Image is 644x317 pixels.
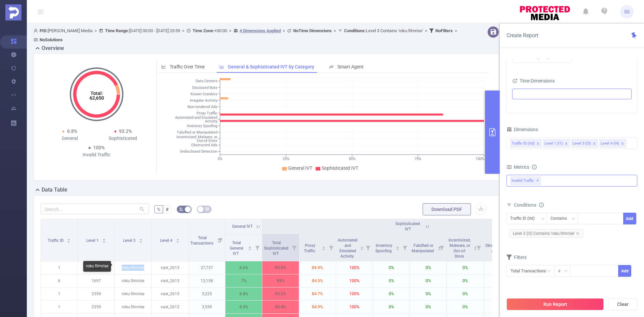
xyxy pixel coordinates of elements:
[196,79,217,84] tspan: Data Centers
[281,28,287,33] span: >
[447,261,483,274] p: 0%
[78,301,114,313] p: 2359
[415,157,421,161] tspan: 75%
[225,301,262,313] p: 6.5%
[189,301,225,313] p: 3,559
[484,274,520,287] p: 0%
[474,234,483,261] i: Filter menu
[239,28,281,33] u: 4 Dimensions Applied
[230,241,243,256] span: Total General IVT
[332,28,338,33] span: >
[510,139,542,148] li: Traffic ID (tid)
[160,238,173,243] span: Level 4
[192,86,217,90] tspan: Disclosed Bots
[447,287,483,300] p: 0%
[618,265,631,277] button: Add
[360,245,364,249] div: Sort
[410,287,446,300] p: 0%
[218,157,222,161] tspan: 0%
[83,261,111,272] div: roku.filmrise
[410,274,446,287] p: 0%
[225,274,262,287] p: 7%
[395,245,399,249] div: Sort
[176,240,179,242] i: icon: caret-down
[34,29,40,33] i: icon: user
[139,240,143,242] i: icon: caret-down
[232,224,253,229] span: General IVT
[621,142,624,146] i: icon: close
[512,139,535,148] div: Traffic ID (tid)
[166,207,169,212] span: #
[70,151,123,158] div: Invalid Traffic
[42,44,64,52] h2: Overview
[336,287,373,300] p: 100%
[264,241,288,256] span: Total Sophisticated IVT
[176,237,179,240] i: icon: caret-up
[565,142,568,146] i: icon: close
[322,248,326,250] i: icon: caret-down
[187,124,217,128] tspan: Inventory Spoofing
[189,287,225,300] p: 5,225
[484,261,520,274] p: 0%
[41,301,77,313] p: 1
[97,135,150,142] div: Sophisticated
[248,245,252,247] i: icon: caret-up
[510,213,539,224] div: Traffic ID (tid)
[152,301,188,313] p: vast_2612
[157,207,160,212] span: %
[304,243,316,253] span: Proxy Traffic
[608,298,637,310] button: Clear
[395,221,420,231] span: Sophisticated IVT
[336,301,373,313] p: 100%
[180,28,186,33] span: >
[225,261,262,274] p: 6.6%
[344,28,423,33] span: Level 3 Contains 'roku.filmrise'
[630,141,634,145] i: icon: close-circle
[191,143,217,148] tspan: Obstructed Ads
[119,128,132,134] span: 93.2%
[447,301,483,313] p: 0%
[536,177,539,185] span: ✕
[67,240,71,242] i: icon: caret-down
[170,64,205,69] span: Traffic Over Time
[43,135,97,142] div: General
[514,202,544,208] span: Conditions
[48,238,65,243] span: Traffic ID
[512,78,555,84] span: Time Dimensions
[447,274,483,287] p: 0%
[262,274,299,287] p: 93%
[564,269,568,274] i: icon: down
[262,261,299,274] p: 93.3%
[550,213,572,224] div: Contains
[532,165,537,169] i: icon: info-circle
[282,157,289,161] tspan: 25%
[78,274,114,287] p: 1697
[614,267,616,270] i: icon: up
[344,28,366,33] b: Conditions :
[289,234,299,261] i: Filter menu
[360,248,364,250] i: icon: caret-down
[475,157,484,161] tspan: 100%
[576,232,579,235] i: icon: close
[197,139,217,143] tspan: Out-of-Store
[115,274,151,287] p: roku.filmrise
[293,28,332,33] b: No Time Dimensions
[453,28,459,33] span: >
[5,4,21,20] img: Protected Media
[611,271,618,277] span: Decrease Value
[41,204,149,214] input: Search...
[190,235,214,246] span: Total Transactions
[90,91,103,96] tspan: Total:
[473,245,477,249] div: Sort
[506,298,604,310] button: Run Report
[541,217,545,221] i: icon: down
[571,139,598,148] li: Level 3 (l3)
[484,301,520,313] p: 0%
[152,261,188,274] p: vast_2613
[67,128,77,134] span: 6.8%
[360,245,364,247] i: icon: caret-up
[187,105,217,109] tspan: Non-rendered Ads
[179,207,183,211] i: icon: bg-colors
[193,28,214,33] b: Time Zone:
[572,217,576,221] i: icon: down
